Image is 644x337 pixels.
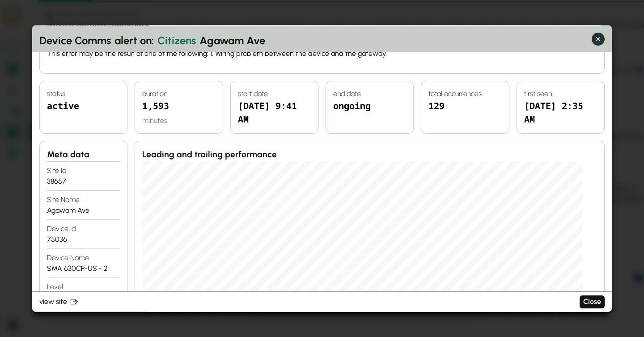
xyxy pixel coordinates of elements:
h3: Leading and trailing performance [142,148,597,161]
div: Agawam Ave [47,205,120,215]
h4: device name [47,252,120,263]
h4: total occurrences [428,88,501,99]
h4: duration [142,88,215,99]
div: ongoing [333,99,406,126]
div: active [47,99,120,126]
div: 75036 [47,234,120,244]
span: Citizens [157,33,196,49]
span: device comms [39,33,111,49]
div: [DATE] 9:41 AM [238,99,311,126]
div: SMA 630CP-US - 2 [47,263,120,274]
h4: site name [47,194,120,205]
h4: device id [47,223,120,234]
div: 129 [428,99,501,126]
div: 1,593 [142,99,215,115]
h3: Meta data [47,148,120,161]
button: Close [580,295,605,308]
h4: end date [333,88,406,99]
h2: alert on: Agawam Ave [39,33,605,49]
a: view site [39,296,576,307]
h4: start date [238,88,311,99]
h4: level [47,281,120,292]
h4: first seen [524,88,597,99]
div: [DATE] 2:35 AM [524,99,597,126]
div: minutes [142,115,215,126]
h4: site id [47,165,120,176]
p: This error may be the result of one of the following: 1. Wiring problem between the device and th... [47,48,597,59]
div: 38657 [47,176,120,186]
h4: status [47,88,120,99]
